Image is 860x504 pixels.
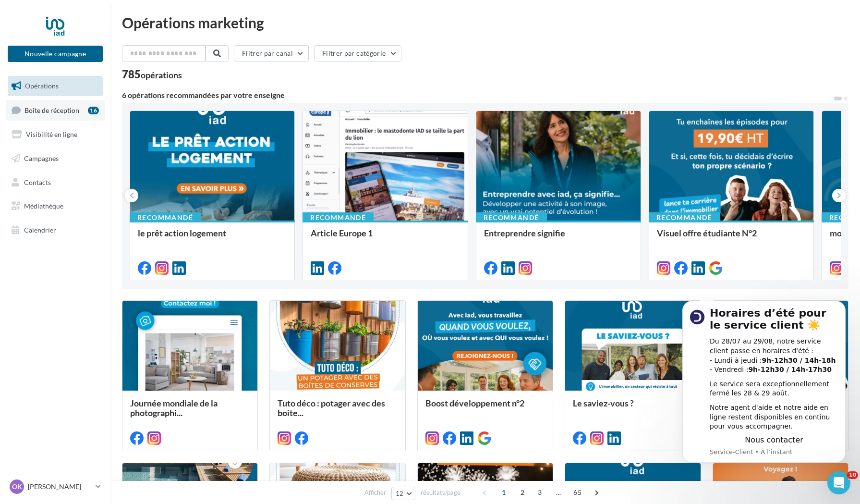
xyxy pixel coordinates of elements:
[28,482,92,492] p: [PERSON_NAME]
[24,106,79,114] span: Boîte de réception
[138,228,226,238] span: le prêt action logement
[24,178,51,186] span: Contacts
[311,228,373,238] span: Article Europe 1
[532,485,547,500] span: 3
[88,107,99,114] div: 16
[847,471,858,479] span: 10
[396,490,404,497] span: 12
[649,212,720,223] div: Recommandé
[278,398,385,418] span: Tuto déco : potager avec des boite...
[130,212,201,223] div: Recommandé
[26,130,77,138] span: Visibilité en ligne
[24,226,56,234] span: Calendrier
[484,228,565,238] span: Entreprendre signifie
[668,289,860,478] iframe: Intercom notifications message
[391,487,416,500] button: 12
[6,148,105,169] a: Campagnes
[569,485,585,500] span: 65
[657,228,757,238] span: Visuel offre étudiante N°2
[122,91,833,99] div: 6 opérations recommandées par votre enseigne
[476,212,547,223] div: Recommandé
[303,212,374,223] div: Recommandé
[6,196,105,216] a: Médiathèque
[551,485,566,500] span: ...
[25,82,59,90] span: Opérations
[6,76,105,96] a: Opérations
[421,488,460,497] span: résultats/page
[364,488,386,497] span: Afficher
[24,202,63,210] span: Médiathèque
[130,398,218,418] span: Journée mondiale de la photographi...
[573,398,634,408] span: Le saviez-vous ?
[122,15,848,30] div: Opérations marketing
[6,220,105,240] a: Calendrier
[515,485,530,500] span: 2
[24,154,59,162] span: Campagnes
[12,482,22,492] span: OK
[314,45,401,61] button: Filtrer par catégorie
[6,124,105,145] a: Visibilité en ligne
[8,478,103,496] a: OK [PERSON_NAME]
[496,485,511,500] span: 1
[827,471,850,494] iframe: Intercom live chat
[6,172,105,193] a: Contacts
[234,45,309,61] button: Filtrer par canal
[141,71,182,79] div: opérations
[122,69,182,80] div: 785
[8,46,103,62] button: Nouvelle campagne
[425,398,524,408] span: Boost développement n°2
[6,100,105,121] a: Boîte de réception16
